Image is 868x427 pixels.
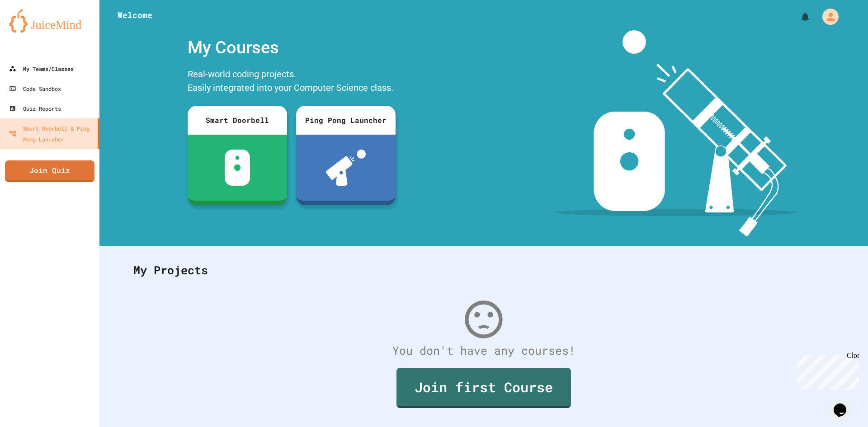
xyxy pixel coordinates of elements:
div: Quiz Reports [9,103,61,114]
img: ppl-with-ball.png [326,150,366,186]
div: Smart Doorbell & Ping Pong Launcher [9,123,94,145]
div: You don't have any courses! [124,342,843,359]
iframe: chat widget [793,352,859,390]
img: banner-image-my-projects.png [555,30,797,237]
div: My Notifications [783,9,813,24]
div: My Account [813,6,841,27]
img: logo-orange.svg [9,9,90,33]
div: My Projects [124,253,843,288]
div: Code Sandbox [9,83,61,94]
div: My Courses [183,30,400,65]
div: Ping Pong Launcher [296,106,396,135]
a: Join first Course [396,368,571,408]
a: Join Quiz [5,160,94,182]
div: Chat with us now!Close [4,4,62,57]
div: My Teams/Classes [9,63,74,74]
iframe: chat widget [830,391,859,418]
div: Smart Doorbell [188,106,287,135]
img: sdb-white.svg [225,150,250,186]
div: Real-world coding projects. Easily integrated into your Computer Science class. [183,65,400,99]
